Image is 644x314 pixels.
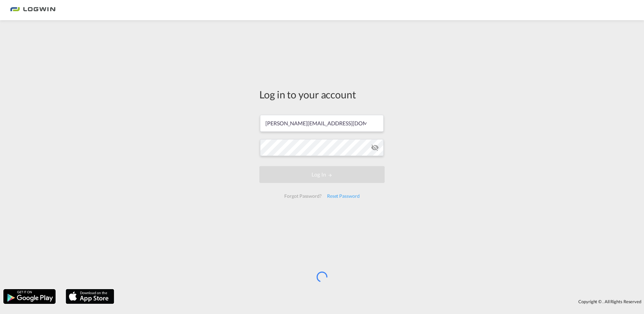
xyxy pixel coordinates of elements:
[260,115,384,132] input: Enter email/phone number
[371,144,379,152] md-icon: icon-eye-off
[259,87,385,101] div: Log in to your account
[324,190,362,202] div: Reset Password
[118,296,644,307] div: Copyright © . All Rights Reserved
[259,166,385,183] button: LOGIN
[65,288,115,305] img: apple.png
[3,288,56,305] img: google.png
[10,3,56,18] img: bc73a0e0d8c111efacd525e4c8ad7d32.png
[282,190,324,202] div: Forgot Password?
